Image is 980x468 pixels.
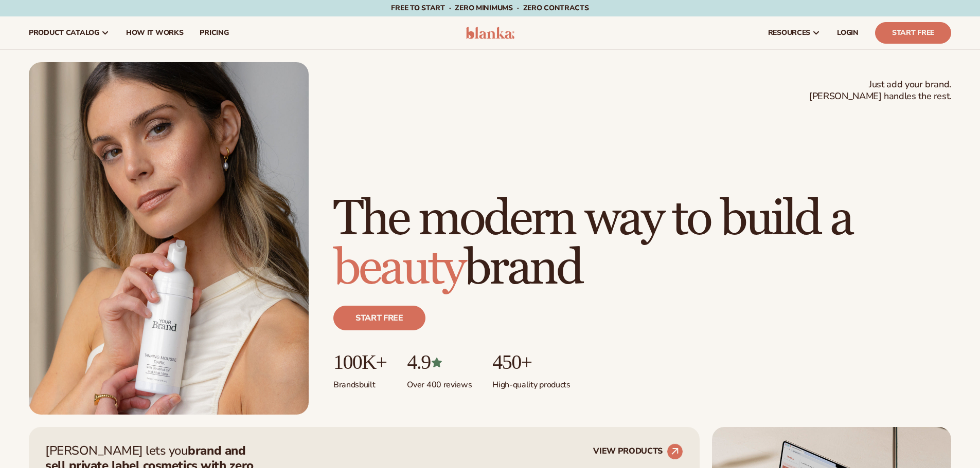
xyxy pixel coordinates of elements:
[593,443,683,460] a: VIEW PRODUCTS
[492,351,570,373] p: 450+
[333,238,464,298] span: beauty
[29,29,99,37] span: product catalog
[407,373,472,390] p: Over 400 reviews
[829,16,867,49] a: LOGIN
[760,16,829,49] a: resources
[118,16,192,49] a: How It Works
[29,62,309,415] img: Female holding tanning mousse.
[126,29,184,37] span: How It Works
[407,351,472,373] p: 4.9
[191,16,237,49] a: pricing
[333,306,425,330] a: Start free
[333,195,951,293] h1: The modern way to build a brand
[200,29,228,37] span: pricing
[333,373,386,390] p: Brands built
[21,16,118,49] a: product catalog
[809,79,951,103] span: Just add your brand. [PERSON_NAME] handles the rest.
[492,373,570,390] p: High-quality products
[768,29,810,37] span: resources
[466,27,514,39] img: logo
[391,3,589,13] span: Free to start · ZERO minimums · ZERO contracts
[333,351,386,373] p: 100K+
[837,29,859,37] span: LOGIN
[875,22,951,44] a: Start Free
